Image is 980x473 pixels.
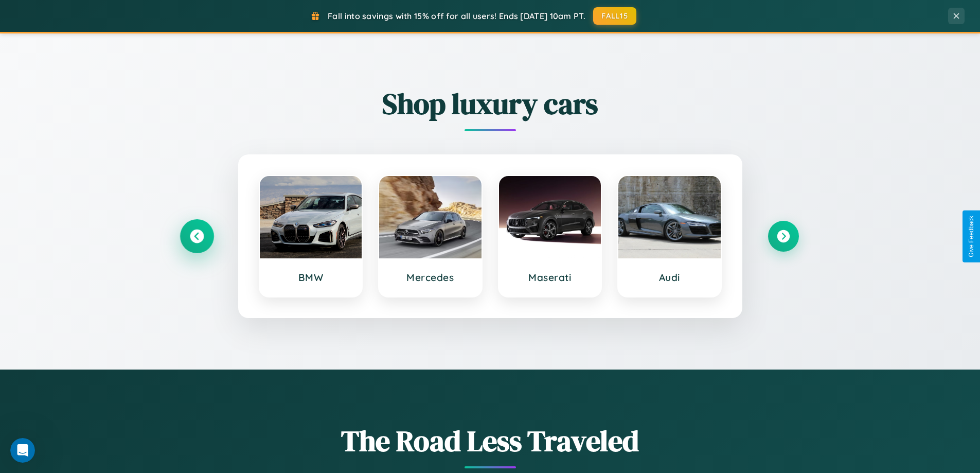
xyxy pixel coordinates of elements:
[10,438,35,463] iframe: Intercom live chat
[509,271,591,284] h3: Maserati
[270,271,352,284] h3: BMW
[389,271,471,284] h3: Mercedes
[328,11,585,21] span: Fall into savings with 15% off for all users! Ends [DATE] 10am PT.
[968,216,975,257] div: Give Feedback
[182,421,799,461] h1: The Road Less Traveled
[593,7,636,25] button: FALL15
[182,84,799,124] h2: Shop luxury cars
[629,271,710,284] h3: Audi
